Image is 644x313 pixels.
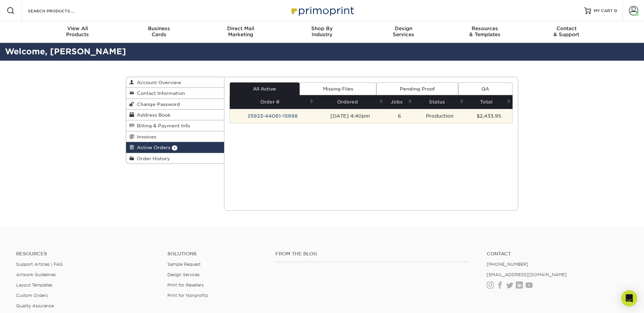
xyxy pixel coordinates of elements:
td: 6 [385,109,414,123]
span: Active Orders [134,145,170,150]
div: Marketing [200,25,281,38]
a: Change Password [126,99,224,110]
th: Order # [230,95,315,109]
a: Print for Nonprofits [167,293,208,298]
h4: Solutions [167,251,265,257]
a: Print for Resellers [167,283,204,288]
a: Contact [487,251,628,257]
span: Change Password [134,102,180,107]
img: Primoprint [288,3,356,18]
span: Design [363,25,444,32]
a: Support Articles | FAQ [16,262,63,267]
th: Status [414,95,466,109]
span: Invoices [134,134,156,139]
span: Address Book [134,112,170,118]
div: Industry [281,25,363,38]
span: MY CART [594,8,613,14]
th: Total [466,95,513,109]
a: Shop ByIndustry [281,21,363,43]
span: 0 [614,8,617,13]
span: 1 [172,145,177,150]
span: Shop By [281,25,363,32]
div: Products [37,25,118,38]
a: Contact Information [126,88,224,99]
a: Active Orders 1 [126,142,224,153]
h4: From the Blog [275,251,469,257]
a: DesignServices [363,21,444,43]
a: Quality Assurance [16,303,54,308]
a: Address Book [126,110,224,120]
a: QA [458,82,513,95]
td: [DATE] 4:40pm [315,109,385,123]
a: Invoices [126,131,224,142]
a: View AllProducts [37,21,118,43]
a: Direct MailMarketing [200,21,281,43]
div: Services [363,25,444,38]
td: 25923-44061-15998 [230,109,315,123]
span: Resources [444,25,526,32]
td: Production [414,109,466,123]
a: Order History [126,153,224,164]
span: Business [118,25,200,32]
a: Account Overview [126,77,224,88]
a: Missing Files [300,82,376,95]
a: Artwork Guidelines [16,272,56,277]
a: Design Services [167,272,200,277]
a: Layout Templates [16,283,52,288]
span: Contact Information [134,90,185,96]
a: Billing & Payment Info [126,120,224,131]
a: Sample Request [167,262,201,267]
a: [PHONE_NUMBER] [487,262,528,267]
span: Billing & Payment Info [134,123,190,128]
input: SEARCH PRODUCTS..... [27,7,93,15]
a: Custom Orders [16,293,48,298]
td: $2,433.95 [466,109,513,123]
a: Resources& Templates [444,21,526,43]
div: Cards [118,25,200,38]
a: Contact& Support [526,21,607,43]
h4: Resources [16,251,157,257]
div: Open Intercom Messenger [621,290,637,306]
a: All Active [230,82,300,95]
a: Pending Proof [376,82,458,95]
span: Direct Mail [200,25,281,32]
th: Ordered [315,95,385,109]
a: [EMAIL_ADDRESS][DOMAIN_NAME] [487,272,567,277]
div: & Templates [444,25,526,38]
th: Jobs [385,95,414,109]
div: & Support [526,25,607,38]
a: BusinessCards [118,21,200,43]
span: Order History [134,156,170,161]
span: Contact [526,25,607,32]
span: Account Overview [134,80,181,85]
span: View All [37,25,118,32]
